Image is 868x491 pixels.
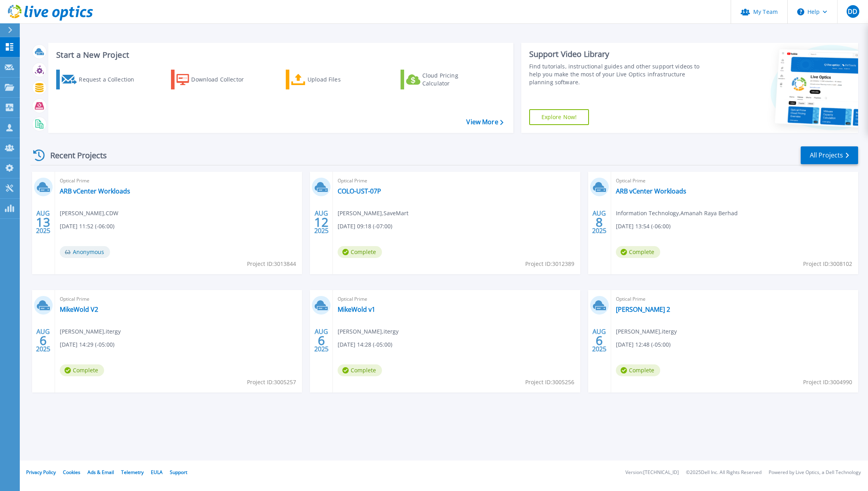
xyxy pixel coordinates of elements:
div: Request a Collection [79,72,142,87]
a: Ads & Email [87,469,114,476]
a: Upload Files [286,70,374,89]
span: [PERSON_NAME] , itergy [616,327,677,336]
div: Find tutorials, instructional guides and other support videos to help you make the most of your L... [529,63,702,86]
span: Project ID: 3005256 [525,378,574,387]
span: Optical Prime [60,176,297,185]
div: AUG 2025 [36,208,51,237]
span: Complete [616,364,660,376]
a: Support [170,469,187,476]
a: Request a Collection [56,70,144,89]
span: Project ID: 3005257 [247,378,296,387]
a: MikeWold v1 [338,305,375,313]
a: Telemetry [121,469,144,476]
div: AUG 2025 [592,208,607,237]
span: Project ID: 3012389 [525,260,574,268]
div: Upload Files [308,72,371,87]
span: [PERSON_NAME] , CDW [60,209,118,218]
span: Optical Prime [60,295,297,303]
span: [DATE] 14:28 (-05:00) [338,340,392,349]
span: Project ID: 3004990 [803,378,852,387]
a: View More [466,118,503,126]
span: 6 [40,337,47,344]
a: ARB vCenter Workloads [60,187,130,195]
li: Version: [TECHNICAL_ID] [625,470,679,475]
div: AUG 2025 [592,326,607,355]
span: Project ID: 3008102 [803,260,852,268]
div: Support Video Library [529,49,702,59]
div: Cloud Pricing Calculator [422,72,486,87]
a: [PERSON_NAME] 2 [616,305,670,313]
span: [DATE] 13:54 (-06:00) [616,222,670,231]
li: © 2025 Dell Inc. All Rights Reserved [686,470,762,475]
a: COLO-UST-07P [338,187,381,195]
span: [DATE] 14:29 (-05:00) [60,340,114,349]
a: All Projects [801,146,858,164]
span: Complete [60,364,104,376]
span: DD [848,8,857,15]
span: Anonymous [60,246,110,258]
a: Cloud Pricing Calculator [401,70,489,89]
span: Project ID: 3013844 [247,260,296,268]
span: [PERSON_NAME] , SaveMart [338,209,408,218]
h3: Start a New Project [56,51,503,59]
span: Optical Prime [338,295,575,303]
div: AUG 2025 [314,208,329,237]
a: MikeWold V2 [60,305,98,313]
span: [DATE] 12:48 (-05:00) [616,340,670,349]
a: Explore Now! [529,109,589,125]
span: Optical Prime [338,176,575,185]
span: [DATE] 09:18 (-07:00) [338,222,392,231]
div: AUG 2025 [314,326,329,355]
span: Complete [616,246,660,258]
span: 8 [596,219,603,226]
a: Download Collector [171,70,259,89]
span: Optical Prime [616,295,853,303]
span: Information Technology , Amanah Raya Berhad [616,209,738,218]
div: Download Collector [191,72,255,87]
div: Recent Projects [30,146,118,165]
a: Privacy Policy [26,469,56,476]
li: Powered by Live Optics, a Dell Technology [769,470,861,475]
span: Complete [338,364,382,376]
span: [DATE] 11:52 (-06:00) [60,222,114,231]
span: [PERSON_NAME] , itergy [60,327,121,336]
a: EULA [151,469,163,476]
span: [PERSON_NAME] , itergy [338,327,399,336]
a: ARB vCenter Workloads [616,187,686,195]
div: AUG 2025 [36,326,51,355]
span: 12 [314,219,329,226]
span: 6 [596,337,603,344]
span: 13 [36,219,50,226]
a: Cookies [63,469,80,476]
span: 6 [318,337,325,344]
span: Optical Prime [616,176,853,185]
span: Complete [338,246,382,258]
